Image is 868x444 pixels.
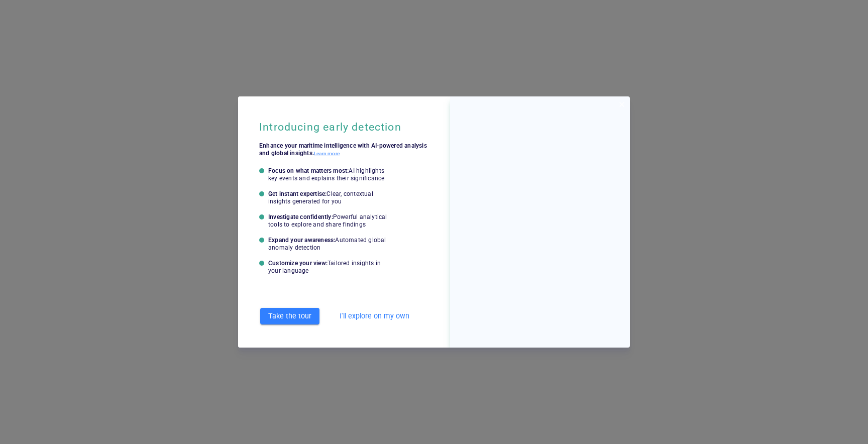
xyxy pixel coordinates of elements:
[268,167,384,182] p: AI highlights key events and explains their significance
[265,310,314,322] span: Take the tour
[268,167,391,182] p: Focus on what matters most:
[268,213,391,229] p: Investigate confidently:
[268,190,391,205] p: Get instant expertise:
[825,399,860,436] iframe: Chat
[259,142,429,157] p: Enhance your maritime intelligence with AI-powered analysis and global insights.
[268,237,391,252] p: Expand your awareness:
[314,151,340,157] a: Learn more
[614,96,630,113] button: Close
[268,260,381,274] p: Tailored insights in your language
[268,213,387,228] p: Powerful analytical tools to explore and share findings
[336,307,413,325] button: I'll explore on my own
[259,121,401,134] h5: Introducing early detection
[260,308,319,324] button: Take the tour
[268,260,391,275] p: Customize your view:
[340,310,409,322] span: I'll explore on my own
[268,237,386,251] p: Automated global anomaly detection
[268,190,373,205] p: Clear, contextual insights generated for you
